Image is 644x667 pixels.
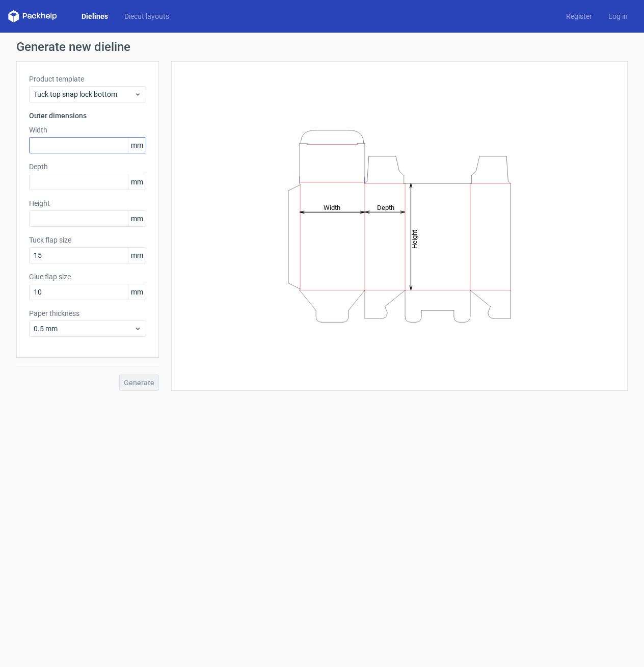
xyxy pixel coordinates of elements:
[73,11,116,21] a: Dielines
[29,74,146,84] label: Product template
[324,203,340,211] tspan: Width
[128,248,146,263] span: mm
[558,11,600,21] a: Register
[29,125,146,135] label: Width
[29,198,146,208] label: Height
[128,284,146,300] span: mm
[16,41,628,53] h1: Generate new dieline
[29,111,146,121] h3: Outer dimensions
[34,324,134,334] span: 0.5 mm
[29,235,146,245] label: Tuck flap size
[128,211,146,226] span: mm
[600,11,636,21] a: Log in
[34,89,134,99] span: Tuck top snap lock bottom
[128,174,146,190] span: mm
[411,229,418,248] tspan: Height
[128,138,146,153] span: mm
[29,272,146,282] label: Glue flap size
[29,162,146,172] label: Depth
[116,11,177,21] a: Diecut layouts
[29,308,146,318] label: Paper thickness
[377,203,394,211] tspan: Depth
